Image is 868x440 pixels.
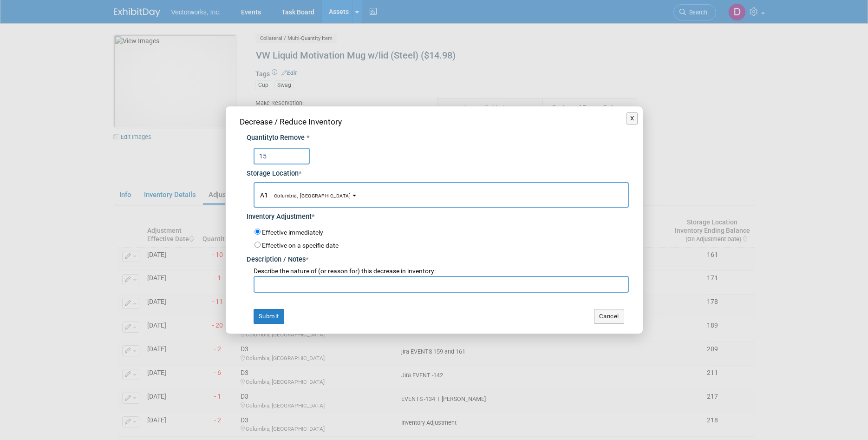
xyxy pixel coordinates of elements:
button: Submit [254,309,284,324]
span: Columbia, [GEOGRAPHIC_DATA] [268,193,351,199]
span: to Remove [272,134,305,142]
button: X [627,112,638,125]
span: Describe the nature of (or reason for) this decrease in inventory: [254,267,436,275]
div: Storage Location [247,164,629,179]
div: Quantity [247,133,629,143]
span: A1 [260,191,351,199]
button: Cancel [594,309,624,324]
span: Decrease / Reduce Inventory [240,117,342,126]
div: Description / Notes [247,250,629,265]
label: Effective immediately [262,228,323,237]
div: Inventory Adjustment [247,208,629,222]
button: A1Columbia, [GEOGRAPHIC_DATA] [254,182,629,208]
label: Effective on a specific date [262,242,339,249]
